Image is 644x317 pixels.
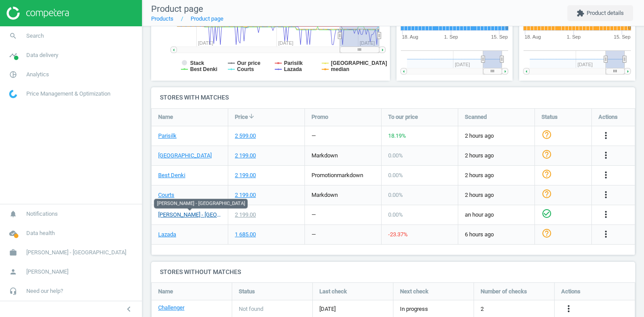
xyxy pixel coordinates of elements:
span: -23.37 % [388,231,408,238]
h4: Stores with matches [151,87,635,108]
button: chevron_left [118,303,140,315]
tspan: median [331,66,349,72]
tspan: 18. Aug [524,34,541,39]
span: Data health [26,229,55,237]
i: person [5,264,21,280]
span: Actions [598,113,618,121]
a: Best Denki [158,171,185,179]
button: more_vert [563,303,574,315]
i: help_outline [541,228,552,239]
i: chevron_left [124,304,134,314]
div: 1 685.00 [235,231,256,239]
i: more_vert [601,209,611,220]
span: Not found [239,305,263,313]
span: Need our help? [26,287,63,295]
span: 6 hours ago [465,231,528,239]
i: timeline [5,47,21,64]
span: [PERSON_NAME] [26,268,68,276]
i: headset_mic [5,283,21,299]
span: Price [235,113,248,121]
tspan: Stack [190,60,204,66]
button: more_vert [601,130,611,142]
span: 0.00 % [388,211,403,218]
span: markdown [337,172,363,178]
a: Lazada [158,231,176,239]
a: Courts [158,191,174,199]
a: Challenger [158,304,184,312]
span: 0.00 % [388,172,403,178]
i: more_vert [601,229,611,239]
div: 2 199.00 [235,171,256,179]
i: help_outline [541,189,552,199]
i: extension [577,9,584,17]
a: [PERSON_NAME] - [GEOGRAPHIC_DATA] [158,211,221,219]
span: Search [26,32,44,40]
tspan: Best Denki [190,66,217,72]
span: Scanned [465,113,487,121]
i: help_outline [541,169,552,179]
i: more_vert [563,303,574,314]
button: more_vert [601,209,611,221]
i: arrow_downward [248,113,255,120]
span: Number of checks [481,288,527,296]
button: extensionProduct details [567,5,633,21]
span: markdown [311,192,338,198]
button: more_vert [601,189,611,201]
tspan: Courts [237,66,254,72]
text: 0 [506,25,508,30]
span: Status [239,288,255,296]
span: Price Management & Optimization [26,90,110,98]
span: To our price [388,113,418,121]
span: promotion [311,172,337,178]
span: [PERSON_NAME] - [GEOGRAPHIC_DATA] [26,249,126,256]
i: work [5,244,21,261]
button: more_vert [601,229,611,240]
i: check_circle_outline [541,208,552,219]
span: 2 hours ago [465,132,528,140]
span: 2 hours ago [465,152,528,160]
i: help_outline [541,149,552,160]
div: 2 199.00 [235,152,256,160]
tspan: 1. Sep [444,34,458,39]
i: more_vert [601,170,611,180]
a: Products [151,15,173,22]
div: — [311,211,316,219]
span: Actions [561,288,580,296]
div: [PERSON_NAME] - [GEOGRAPHIC_DATA] [154,199,248,208]
span: In progress [400,305,428,313]
span: 0.00 % [388,192,403,198]
a: [GEOGRAPHIC_DATA] [158,152,212,160]
i: pie_chart_outlined [5,66,21,83]
span: Analytics [26,71,49,78]
span: Data delivery [26,51,58,59]
img: wGWNvw8QSZomAAAAABJRU5ErkJggg== [9,90,17,98]
span: Notifications [26,210,58,218]
span: Name [158,113,173,121]
a: Product page [191,15,223,22]
span: Status [541,113,558,121]
span: markdown [311,152,338,159]
i: more_vert [601,130,611,141]
div: 2 599.00 [235,132,256,140]
div: — [311,231,316,239]
button: more_vert [601,150,611,161]
div: 2 199.00 [235,191,256,199]
tspan: [GEOGRAPHIC_DATA] [331,60,387,66]
tspan: Parisilk [284,60,303,66]
i: more_vert [601,189,611,200]
i: search [5,28,21,44]
span: [DATE] [319,305,386,313]
img: ajHJNr6hYgQAAAAASUVORK5CYII= [7,7,69,20]
span: 2 hours ago [465,191,528,199]
a: Parisilk [158,132,177,140]
span: 2 [481,305,484,313]
span: Promo [311,113,328,121]
i: notifications [5,206,21,222]
tspan: 15. Sep [614,34,630,39]
i: cloud_done [5,225,21,242]
text: 0 [628,25,631,30]
tspan: Our price [237,60,261,66]
span: 2 hours ago [465,171,528,179]
div: 2 199.00 [235,211,256,219]
tspan: 15. Sep [491,34,508,39]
